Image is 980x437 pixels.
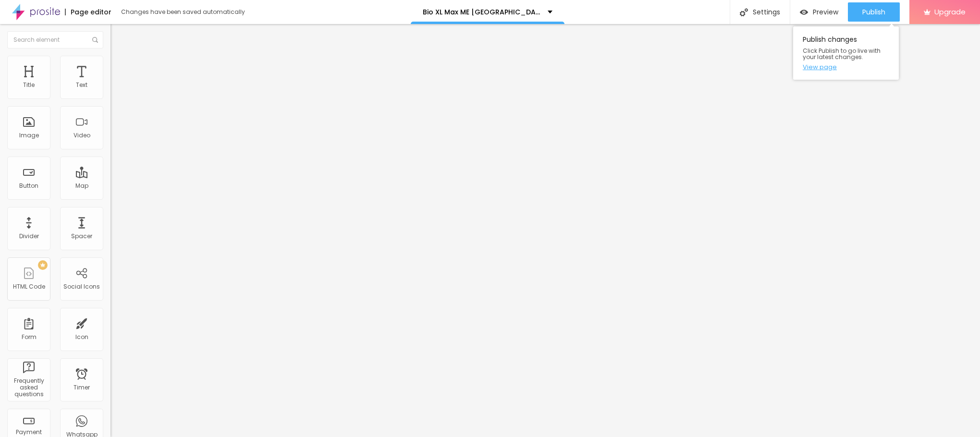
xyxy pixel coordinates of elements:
div: Page editor [65,9,111,15]
div: Title [23,82,35,88]
div: HTML Code [13,283,45,290]
input: Search element [7,31,103,49]
div: Social Icons [63,283,100,290]
img: Icone [740,8,748,16]
div: Changes have been saved automatically [121,9,245,15]
div: Text [76,82,87,88]
img: view-1.svg [800,8,808,16]
a: View page [803,64,889,70]
div: Button [19,182,38,189]
div: Publish changes [793,26,899,80]
img: Icone [92,37,98,43]
div: Divider [19,233,39,240]
iframe: Editor [110,24,980,437]
div: Timer [73,384,90,391]
button: Preview [790,2,848,22]
span: Upgrade [934,8,966,16]
div: Map [75,182,88,189]
span: Preview [813,8,838,16]
span: Click Publish to go live with your latest changes. [803,48,889,60]
div: Frequently asked questions [10,377,48,398]
div: Image [19,132,39,139]
span: Publish [862,8,885,16]
p: Bio XL Max ME [GEOGRAPHIC_DATA] [423,9,540,15]
div: Video [73,132,90,139]
div: Spacer [71,233,92,240]
div: Form [22,334,37,340]
div: Icon [75,334,88,340]
button: Publish [848,2,900,22]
